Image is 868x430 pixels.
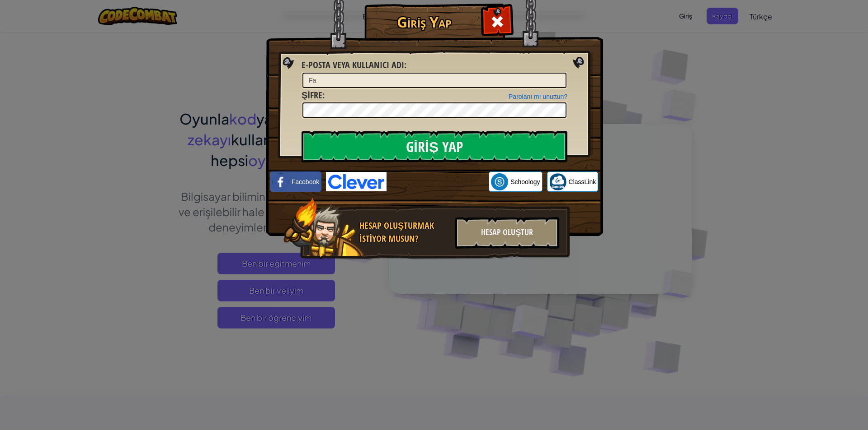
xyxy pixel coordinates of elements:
[302,59,404,71] span: E-posta veya kullanıcı adı
[549,173,566,190] img: classlink-logo-small.png
[509,93,567,100] a: Parolanı mı unuttun?
[292,177,319,186] span: Facebook
[569,177,596,186] span: ClassLink
[510,177,540,186] span: Schoology
[359,219,450,245] div: Hesap oluşturmak istiyor musun?
[455,217,559,249] div: Hesap Oluştur
[326,172,387,191] img: clever-logo-blue.png
[272,173,289,190] img: facebook_small.png
[491,173,508,190] img: schoology.png
[387,172,489,192] iframe: Google ile Oturum Açma Düğmesi
[302,89,325,102] label: :
[302,59,406,72] label: :
[302,89,322,101] span: Şifre
[302,131,567,162] input: Giriş Yap
[367,14,482,30] h1: Giriş Yap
